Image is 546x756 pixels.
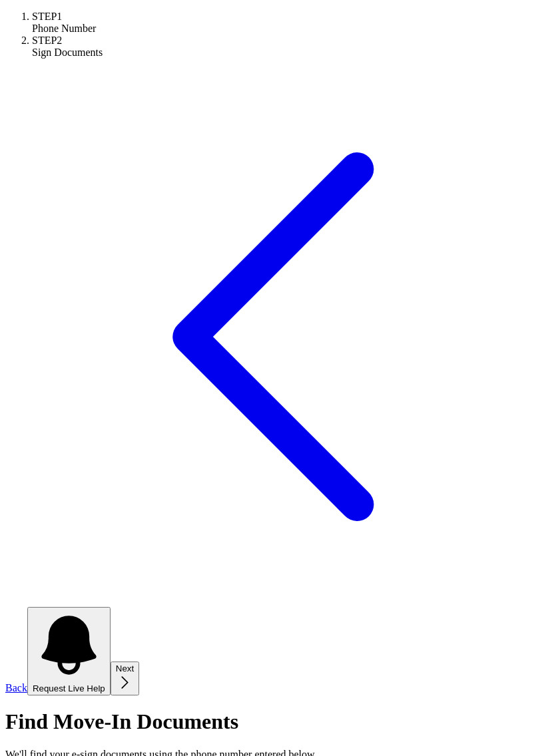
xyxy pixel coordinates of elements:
[27,607,111,695] button: Request Live Help
[32,23,541,35] div: Phone Number
[32,11,541,23] div: STEP 1
[5,709,541,734] h1: Find Move-In Documents
[32,35,541,47] div: STEP 2
[5,595,541,693] a: Back
[32,47,541,59] div: Sign Documents
[33,683,105,693] span: Request Live Help
[111,661,139,695] button: Next
[5,682,27,693] span: Back
[116,663,134,673] span: Next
